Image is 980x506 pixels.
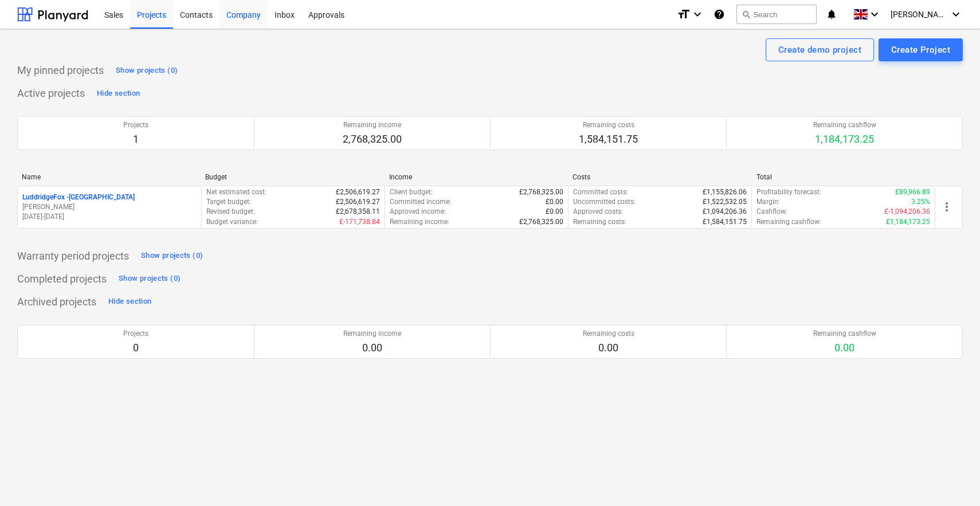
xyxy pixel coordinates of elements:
[886,217,930,227] p: £1,184,173.25
[22,212,197,222] p: [DATE] - [DATE]
[138,247,206,265] button: Show projects (0)
[206,207,255,217] p: Revised budget :
[691,7,704,21] i: keyboard_arrow_down
[949,7,963,21] i: keyboard_arrow_down
[116,64,178,77] div: Show projects (0)
[336,207,380,217] p: £2,678,358.11
[766,38,874,61] button: Create demo project
[813,329,876,339] p: Remaining cashflow
[97,87,140,100] div: Hide section
[17,272,107,286] p: Completed projects
[123,120,148,130] p: Projects
[519,217,563,227] p: £2,768,325.00
[123,329,148,339] p: Projects
[390,187,433,197] p: Client budget :
[677,7,691,21] i: format_size
[17,249,129,263] p: Warranty period projects
[714,7,725,21] i: Knowledge base
[343,341,401,355] p: 0.00
[756,197,780,207] p: Margin :
[742,10,751,19] span: search
[813,132,876,146] p: 1,184,173.25
[923,451,980,506] iframe: Chat Widget
[390,217,449,227] p: Remaining income :
[336,197,380,207] p: £2,506,619.27
[141,249,203,262] div: Show projects (0)
[778,42,861,57] div: Create demo project
[17,295,96,309] p: Archived projects
[206,187,266,197] p: Net estimated cost :
[390,197,451,207] p: Committed income :
[756,173,931,181] div: Total
[940,200,954,214] span: more_vert
[336,187,380,197] p: £2,506,619.27
[22,173,196,181] div: Name
[119,272,181,285] div: Show projects (0)
[113,61,181,80] button: Show projects (0)
[343,132,402,146] p: 2,768,325.00
[736,5,817,24] button: Search
[579,120,638,130] p: Remaining costs
[206,197,251,207] p: Target budget :
[519,187,563,197] p: £2,768,325.00
[703,187,747,197] p: £1,155,826.06
[343,329,401,339] p: Remaining income
[339,217,380,227] p: £-171,738.84
[94,84,143,103] button: Hide section
[891,42,950,57] div: Create Project
[884,207,930,217] p: £-1,094,206.36
[911,197,930,207] p: 3.25%
[22,193,197,222] div: LuddridgeFox -[GEOGRAPHIC_DATA][PERSON_NAME][DATE]-[DATE]
[573,173,747,181] div: Costs
[703,197,747,207] p: £1,522,532.05
[206,217,258,227] p: Budget variance :
[573,187,628,197] p: Committed costs :
[826,7,837,21] i: notifications
[108,295,151,308] div: Hide section
[343,120,402,130] p: Remaining income
[573,197,636,207] p: Uncommitted costs :
[116,270,183,288] button: Show projects (0)
[756,217,821,227] p: Remaining cashflow :
[813,120,876,130] p: Remaining cashflow
[879,38,963,61] button: Create Project
[703,217,747,227] p: £1,584,151.75
[756,187,821,197] p: Profitability forecast :
[17,87,85,100] p: Active projects
[756,207,787,217] p: Cashflow :
[583,329,634,339] p: Remaining costs
[583,341,634,355] p: 0.00
[205,173,379,181] div: Budget
[22,202,197,212] p: [PERSON_NAME]
[573,217,626,227] p: Remaining costs :
[703,207,747,217] p: £1,094,206.36
[579,132,638,146] p: 1,584,151.75
[123,341,148,355] p: 0
[546,197,563,207] p: £0.00
[868,7,881,21] i: keyboard_arrow_down
[390,207,446,217] p: Approved income :
[813,341,876,355] p: 0.00
[123,132,148,146] p: 1
[891,10,948,19] span: [PERSON_NAME]
[105,293,154,311] button: Hide section
[573,207,623,217] p: Approved costs :
[389,173,563,181] div: Income
[546,207,563,217] p: £0.00
[895,187,930,197] p: £89,966.89
[22,193,135,202] p: LuddridgeFox - [GEOGRAPHIC_DATA]
[17,64,104,77] p: My pinned projects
